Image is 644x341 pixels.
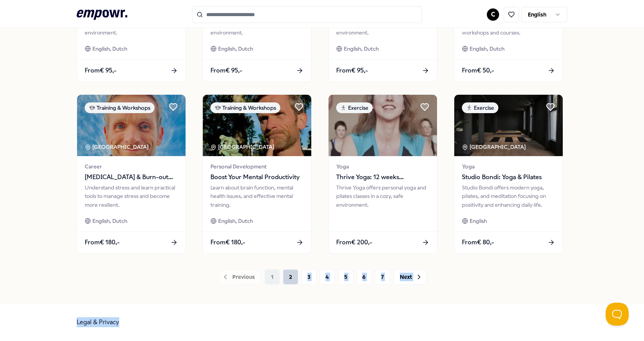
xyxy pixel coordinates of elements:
div: Exercise [462,102,498,113]
span: [MEDICAL_DATA] & Burn-out Preventie [85,172,178,182]
span: English, Dutch [218,217,253,225]
div: Training & Workshops [210,102,280,113]
span: From € 95,- [336,66,368,76]
img: package image [454,95,563,156]
div: [GEOGRAPHIC_DATA] [85,143,150,151]
span: English, Dutch [344,44,379,53]
div: [GEOGRAPHIC_DATA] [462,143,527,151]
div: Exercise [336,102,373,113]
span: From € 200,- [336,237,372,247]
div: Studio Bondi offers modern yoga, pilates, and meditation focusing on positivity and enhancing dai... [462,183,555,209]
span: From € 95,- [85,66,117,76]
a: package imageExercise[GEOGRAPHIC_DATA] YogaStudio Bondi: Yoga & PilatesStudio Bondi offers modern... [454,94,563,254]
div: [GEOGRAPHIC_DATA] [210,143,276,151]
a: package imageTraining & Workshops[GEOGRAPHIC_DATA] Personal DevelopmentBoost Your Mental Producti... [202,94,312,254]
span: English, Dutch [92,44,127,53]
a: Legal & Privacy [77,318,119,326]
button: 7 [375,269,390,285]
span: From € 50,- [462,66,494,76]
span: From € 180,- [210,237,245,247]
span: Personal Development [210,162,304,171]
span: Boost Your Mental Productivity [210,172,304,182]
span: Yoga [336,162,429,171]
button: 4 [320,269,335,285]
span: Yoga [462,162,555,171]
div: Thrive Yoga offers personal yoga and pilates classes in a cozy, safe environment. [336,183,429,209]
span: Studio Bondi: Yoga & Pilates [462,172,555,182]
button: 3 [301,269,317,285]
button: Next [393,269,426,285]
div: Understand stress and learn practical tools to manage stress and become more resilient. [85,183,178,209]
a: package imageTraining & Workshops[GEOGRAPHIC_DATA] Career[MEDICAL_DATA] & Burn-out PreventieUnder... [77,94,186,254]
span: English, Dutch [218,44,253,53]
span: From € 80,- [462,237,494,247]
iframe: Help Scout Beacon - Open [606,303,629,326]
button: C [487,8,499,21]
span: From € 180,- [85,237,120,247]
input: Search for products, categories or subcategories [192,6,422,23]
span: English [470,217,487,225]
img: package image [203,95,311,156]
img: package image [329,95,437,156]
div: Training & Workshops [85,102,154,113]
div: Learn about brain function, mental health issues, and effective mental training. [210,183,304,209]
button: 6 [356,269,372,285]
span: From € 95,- [210,66,242,76]
span: Thrive Yoga: 12 weeks pregnancy yoga [336,172,429,182]
span: English, Dutch [92,217,127,225]
a: package imageExerciseYogaThrive Yoga: 12 weeks pregnancy yogaThrive Yoga offers personal yoga and... [328,94,437,254]
img: package image [77,95,186,156]
span: Career [85,162,178,171]
button: 2 [283,269,298,285]
button: 5 [338,269,353,285]
span: English, Dutch [470,44,504,53]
